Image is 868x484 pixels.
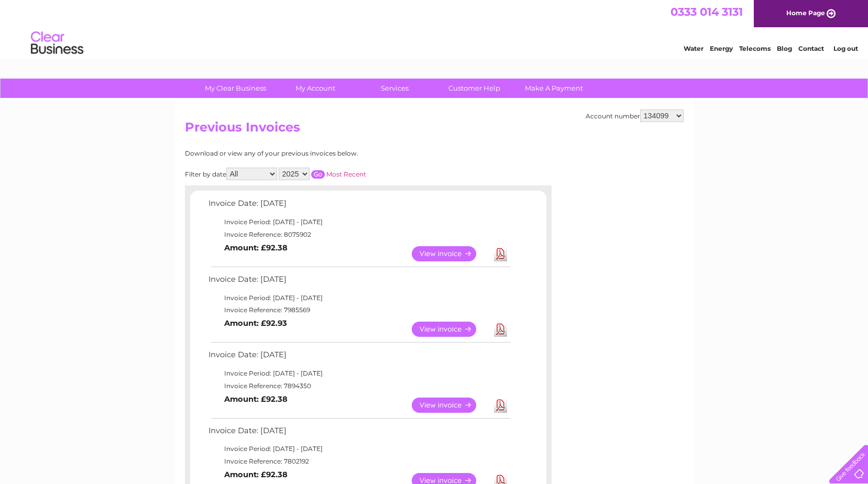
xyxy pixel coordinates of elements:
[412,322,489,337] a: View
[586,109,684,122] div: Account number
[30,27,84,59] img: logo.png
[494,398,507,413] a: Download
[272,79,358,98] a: My Account
[326,170,366,178] a: Most Recent
[206,443,512,455] td: Invoice Period: [DATE] - [DATE]
[511,79,597,98] a: Make A Payment
[710,45,733,52] a: Energy
[494,246,507,261] a: Download
[351,79,438,98] a: Services
[684,45,704,52] a: Water
[187,6,682,51] div: Clear Business is a trading name of Verastar Limited (registered in [GEOGRAPHIC_DATA] No. 3667643...
[192,79,279,98] a: My Clear Business
[206,304,512,316] td: Invoice Reference: 7985569
[206,424,512,443] td: Invoice Date: [DATE]
[206,348,512,367] td: Invoice Date: [DATE]
[185,150,460,157] div: Download or view any of your previous invoices below.
[431,79,518,98] a: Customer Help
[224,318,287,328] b: Amount: £92.93
[185,168,460,180] div: Filter by date
[206,196,512,216] td: Invoice Date: [DATE]
[833,45,858,52] a: Log out
[206,455,512,468] td: Invoice Reference: 7802192
[739,45,771,52] a: Telecoms
[224,394,288,404] b: Amount: £92.38
[206,216,512,228] td: Invoice Period: [DATE] - [DATE]
[206,292,512,304] td: Invoice Period: [DATE] - [DATE]
[185,120,684,140] h2: Previous Invoices
[798,45,824,52] a: Contact
[206,272,512,292] td: Invoice Date: [DATE]
[224,470,288,479] b: Amount: £92.38
[412,246,489,261] a: View
[206,228,512,241] td: Invoice Reference: 8075902
[412,398,489,413] a: View
[224,243,288,252] b: Amount: £92.38
[671,5,743,18] a: 0333 014 3131
[777,45,792,52] a: Blog
[206,367,512,380] td: Invoice Period: [DATE] - [DATE]
[206,380,512,392] td: Invoice Reference: 7894350
[494,322,507,337] a: Download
